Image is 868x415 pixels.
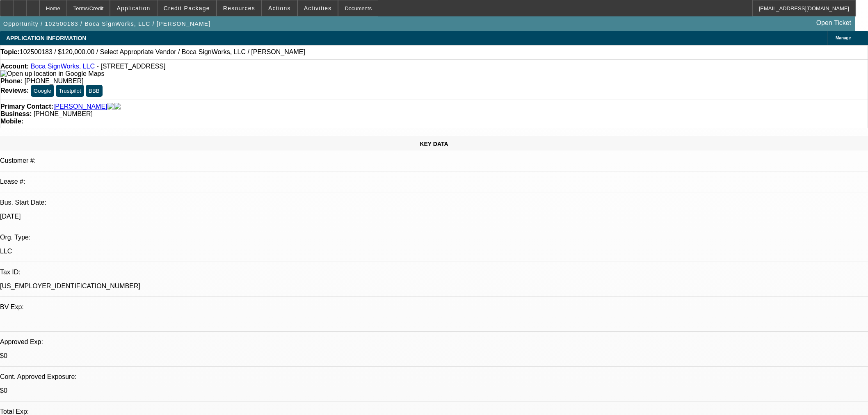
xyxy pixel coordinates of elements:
a: Boca SignWorks, LLC [31,63,95,70]
span: Actions [268,5,291,11]
span: Opportunity / 102500183 / Boca SignWorks, LLC / [PERSON_NAME] [3,21,211,27]
span: Credit Package [164,5,210,11]
span: Manage [836,36,851,40]
span: Activities [304,5,332,11]
span: APPLICATION INFORMATION [6,35,86,41]
button: Actions [262,0,297,16]
strong: Mobile: [0,118,23,125]
span: [PHONE_NUMBER] [34,110,93,117]
button: Resources [217,0,261,16]
button: Application [110,0,156,16]
strong: Account: [0,63,29,70]
button: Google [31,85,54,97]
img: facebook-icon.png [107,103,114,110]
span: Application [116,5,150,11]
span: [PHONE_NUMBER] [25,78,84,84]
strong: Topic: [0,48,20,56]
img: Open up location in Google Maps [0,70,104,78]
strong: Reviews: [0,87,29,94]
strong: Primary Contact: [0,103,53,110]
span: Resources [223,5,255,11]
button: Activities [298,0,338,16]
img: linkedin-icon.png [114,103,121,110]
strong: Business: [0,110,32,117]
span: 102500183 / $120,000.00 / Select Appropriate Vendor / Boca SignWorks, LLC / [PERSON_NAME] [20,48,305,56]
a: [PERSON_NAME] [53,103,107,110]
button: Trustpilot [56,85,84,97]
strong: Phone: [0,78,23,84]
button: BBB [86,85,103,97]
span: - [STREET_ADDRESS] [96,63,165,70]
a: Open Ticket [813,16,854,30]
button: Credit Package [158,0,216,16]
a: View Google Maps [0,70,104,77]
span: KEY DATA [420,141,448,147]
